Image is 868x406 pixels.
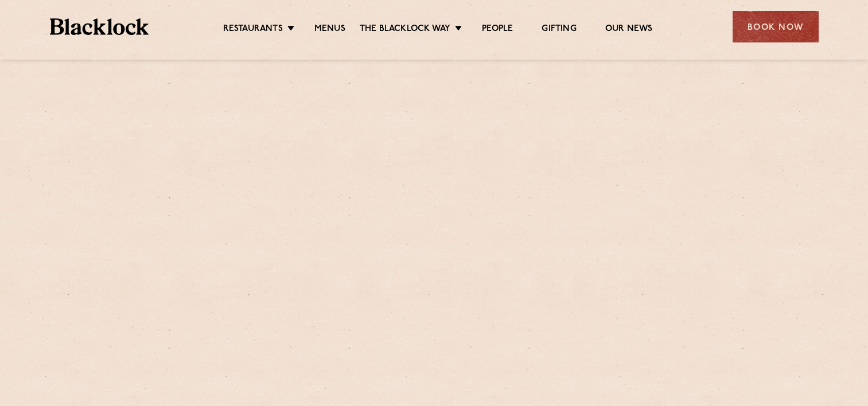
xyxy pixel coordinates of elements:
a: Gifting [542,24,576,36]
a: Our News [605,24,653,36]
a: Restaurants [223,24,283,36]
div: Book Now [733,11,819,42]
a: Menus [314,24,345,36]
img: BL_Textured_Logo-footer-cropped.svg [50,18,149,35]
a: The Blacklock Way [360,24,450,36]
a: People [482,24,513,36]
